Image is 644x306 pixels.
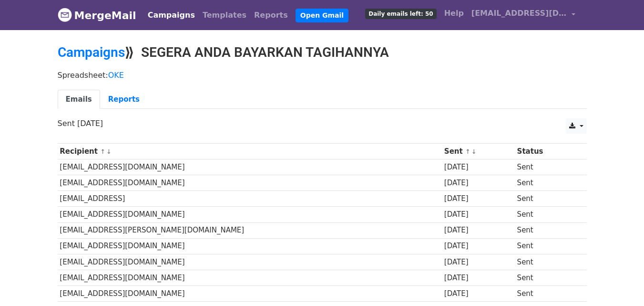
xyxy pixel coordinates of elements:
[471,148,477,155] a: ↓
[58,44,587,61] h2: ⟫ SEGERA ANDA BAYARKAN TAGIHANNYA
[199,6,250,25] a: Templates
[515,270,577,285] td: Sent
[58,191,442,207] td: [EMAIL_ADDRESS]
[58,285,442,301] td: [EMAIL_ADDRESS][DOMAIN_NAME]
[58,90,100,109] a: Emails
[515,159,577,175] td: Sent
[144,6,199,25] a: Campaigns
[58,207,442,222] td: [EMAIL_ADDRESS][DOMAIN_NAME]
[58,8,72,22] img: MergeMail logo
[515,254,577,270] td: Sent
[515,285,577,301] td: Sent
[106,148,112,155] a: ↓
[515,175,577,191] td: Sent
[444,209,512,220] div: [DATE]
[58,175,442,191] td: [EMAIL_ADDRESS][DOMAIN_NAME]
[515,222,577,238] td: Sent
[444,225,512,236] div: [DATE]
[296,9,348,22] a: Open Gmail
[444,257,512,268] div: [DATE]
[58,70,587,80] p: Spreadsheet:
[58,144,442,159] th: Recipient
[361,4,440,23] a: Daily emails left: 50
[444,273,512,284] div: [DATE]
[100,148,105,155] a: ↑
[444,241,512,252] div: [DATE]
[515,238,577,254] td: Sent
[58,5,136,25] a: MergeMail
[250,6,292,25] a: Reports
[444,288,512,299] div: [DATE]
[471,8,567,19] span: [EMAIL_ADDRESS][DOMAIN_NAME]
[468,4,579,26] a: [EMAIL_ADDRESS][DOMAIN_NAME]
[465,148,470,155] a: ↑
[444,178,512,189] div: [DATE]
[515,207,577,222] td: Sent
[442,144,515,159] th: Sent
[58,44,125,60] a: Campaigns
[58,159,442,175] td: [EMAIL_ADDRESS][DOMAIN_NAME]
[58,270,442,285] td: [EMAIL_ADDRESS][DOMAIN_NAME]
[440,4,468,23] a: Help
[58,254,442,270] td: [EMAIL_ADDRESS][DOMAIN_NAME]
[58,222,442,238] td: [EMAIL_ADDRESS][PERSON_NAME][DOMAIN_NAME]
[515,144,577,159] th: Status
[58,238,442,254] td: [EMAIL_ADDRESS][DOMAIN_NAME]
[444,162,512,173] div: [DATE]
[444,193,512,204] div: [DATE]
[365,9,436,19] span: Daily emails left: 50
[108,71,124,80] a: OKE
[100,90,148,109] a: Reports
[515,191,577,207] td: Sent
[58,118,587,128] p: Sent [DATE]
